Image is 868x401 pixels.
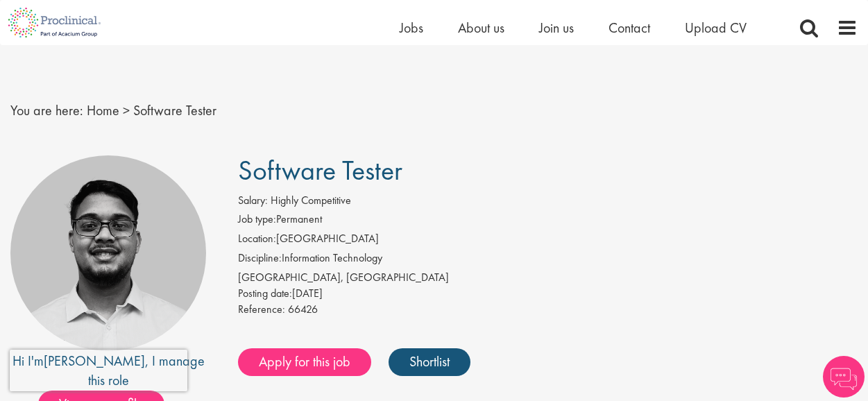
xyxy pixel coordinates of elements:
a: Join us [539,19,574,37]
img: Chatbot [823,356,865,398]
a: Apply for this job [238,348,371,376]
a: Contact [609,19,650,37]
span: 66426 [288,302,318,316]
a: breadcrumb link [87,101,119,119]
span: Highly Competitive [271,193,351,207]
a: Jobs [400,19,423,37]
span: Software Tester [133,101,216,119]
li: [GEOGRAPHIC_DATA] [238,231,858,250]
label: Discipline: [238,250,282,266]
label: Salary: [238,193,268,209]
div: [GEOGRAPHIC_DATA], [GEOGRAPHIC_DATA] [238,270,858,286]
iframe: reCAPTCHA [10,350,187,391]
li: Information Technology [238,250,858,270]
span: > [123,101,130,119]
img: imeage of recruiter Timothy Deschamps [10,155,206,351]
a: About us [458,19,504,37]
span: You are here: [10,101,83,119]
a: Upload CV [685,19,747,37]
a: Shortlist [389,348,470,376]
li: Permanent [238,212,858,231]
div: [DATE] [238,286,858,302]
label: Reference: [238,302,285,318]
span: Software Tester [238,153,402,188]
label: Job type: [238,212,276,228]
label: Location: [238,231,276,247]
span: Posting date: [238,286,292,300]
